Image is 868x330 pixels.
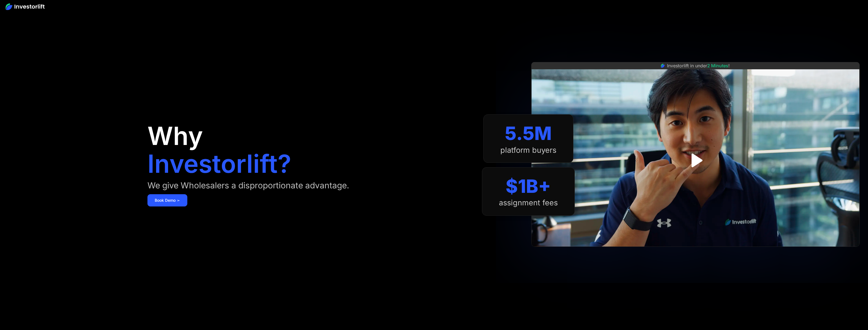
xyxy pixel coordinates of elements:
[500,146,556,155] div: platform buyers
[147,124,203,149] h1: Why
[499,198,558,207] div: assignment fees
[654,250,737,256] iframe: Customer reviews powered by Trustpilot
[506,175,551,197] div: $1B+
[147,181,349,190] div: We give Wholesalers a disproportionate advantage.
[505,122,552,144] div: 5.5M
[147,151,291,176] h1: Investorlift?
[707,63,728,68] span: 2 Minutes
[683,148,708,173] a: open lightbox
[147,194,187,206] a: Book Demo ➢
[667,62,730,69] div: Investorlift in under !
